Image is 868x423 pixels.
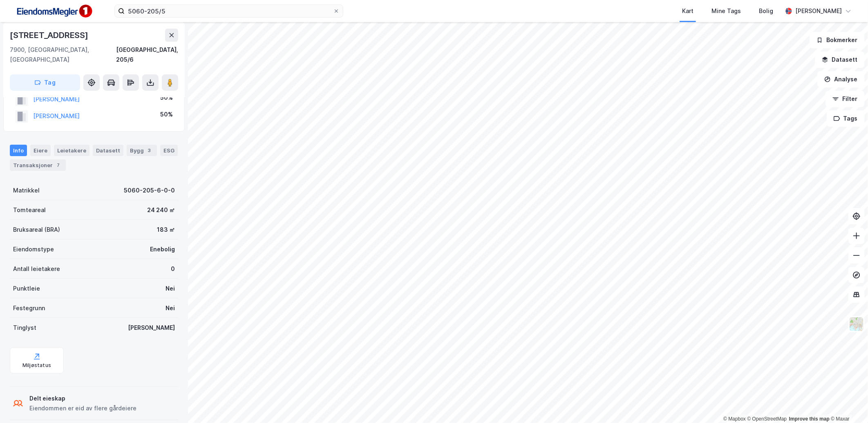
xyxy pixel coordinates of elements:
div: Info [10,145,27,156]
div: Bygg [127,145,157,156]
div: Eiendommen er eid av flere gårdeiere [29,403,136,413]
button: Tag [10,74,80,91]
a: OpenStreetMap [747,416,787,422]
div: 183 ㎡ [157,225,175,235]
img: Z [849,316,864,332]
div: 24 240 ㎡ [147,205,175,215]
div: Nei [166,284,175,293]
button: Bokmerker [810,32,865,48]
div: Tomteareal [13,205,46,215]
button: Analyse [817,71,865,87]
div: Delt eieskap [29,394,136,403]
div: Nei [166,303,175,313]
div: [PERSON_NAME] [128,323,175,333]
div: Enebolig [150,244,175,254]
button: Tags [827,110,865,127]
div: 3 [145,146,154,154]
button: Datasett [815,51,865,68]
div: Bruksareal (BRA) [13,225,60,235]
div: 7900, [GEOGRAPHIC_DATA], [GEOGRAPHIC_DATA] [10,45,116,65]
button: Filter [825,91,865,107]
div: [GEOGRAPHIC_DATA], 205/6 [116,45,178,65]
div: Miljøstatus [22,362,51,369]
div: Kart [682,6,694,16]
div: 7 [54,161,63,169]
div: Bolig [759,6,773,16]
div: Antall leietakere [13,264,60,274]
div: Leietakere [54,145,89,156]
div: 5060-205-6-0-0 [124,186,175,195]
div: Datasett [93,145,123,156]
div: ESG [160,145,178,156]
div: Tinglyst [13,323,36,333]
a: Improve this map [789,416,830,422]
div: 0 [171,264,175,274]
iframe: Chat Widget [827,384,868,423]
div: Eiere [30,145,51,156]
div: [PERSON_NAME] [795,6,842,16]
img: F4PB6Px+NJ5v8B7XTbfpPpyloAAAAASUVORK5CYII= [13,2,95,20]
div: 50% [160,110,173,119]
div: Mine Tags [711,6,741,16]
div: Transaksjoner [10,159,66,171]
input: Søk på adresse, matrikkel, gårdeiere, leietakere eller personer [125,5,333,17]
div: Festegrunn [13,303,45,313]
a: Mapbox [723,416,746,422]
div: [STREET_ADDRESS] [10,29,90,42]
div: Kontrollprogram for chat [827,384,868,423]
div: Eiendomstype [13,244,54,254]
div: 50% [160,93,173,103]
div: Punktleie [13,284,40,293]
div: Matrikkel [13,186,40,195]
